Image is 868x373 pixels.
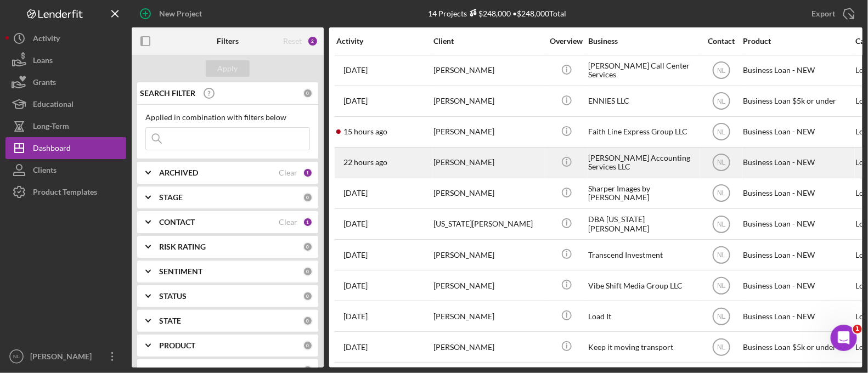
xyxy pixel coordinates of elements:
[343,189,368,197] time: 2025-07-30 14:09
[140,89,195,98] b: SEARCH FILTER
[588,302,698,331] div: Load It
[433,37,543,46] div: Client
[717,343,726,351] text: NL
[717,67,726,75] text: NL
[343,312,368,321] time: 2025-08-27 02:32
[433,117,543,146] div: [PERSON_NAME]
[717,251,726,259] text: NL
[433,271,543,300] div: [PERSON_NAME]
[303,88,313,98] div: 0
[33,159,57,184] div: Clients
[743,332,853,361] div: Business Loan $5k or under
[743,117,853,146] div: Business Loan - NEW
[5,93,126,115] button: Educational
[743,37,853,46] div: Product
[5,137,126,159] button: Dashboard
[743,87,853,116] div: Business Loan $5k or under
[303,267,313,276] div: 0
[33,27,60,52] div: Activity
[33,115,69,140] div: Long-Term
[217,37,239,46] b: Filters
[343,219,368,228] time: 2025-09-03 20:07
[303,341,313,351] div: 0
[743,240,853,269] div: Business Loan - NEW
[303,316,313,326] div: 0
[811,3,835,25] div: Export
[343,127,387,136] time: 2025-09-04 23:16
[33,71,56,96] div: Grants
[303,242,313,252] div: 0
[5,27,126,49] button: Activity
[159,218,195,227] b: CONTACT
[5,71,126,93] button: Grants
[336,37,432,46] div: Activity
[546,37,587,46] div: Overview
[5,49,126,71] button: Loans
[701,37,742,46] div: Contact
[743,210,853,239] div: Business Loan - NEW
[303,291,313,301] div: 0
[159,292,187,301] b: STATUS
[159,267,202,276] b: SENTIMENT
[159,3,202,25] div: New Project
[743,302,853,331] div: Business Loan - NEW
[145,113,310,122] div: Applied in combination with filters below
[33,137,71,162] div: Dashboard
[5,159,126,181] button: Clients
[588,240,698,269] div: Transcend Investment
[159,168,198,177] b: ARCHIVED
[433,210,543,239] div: [US_STATE][PERSON_NAME]
[303,168,313,178] div: 1
[206,60,250,77] button: Apply
[717,159,726,167] text: NL
[588,117,698,146] div: Faith Line Express Group LLC
[159,317,181,325] b: STATE
[831,325,857,351] iframe: Intercom live chat
[218,60,238,77] div: Apply
[159,193,183,202] b: STAGE
[159,242,206,251] b: RISK RATING
[467,9,511,18] div: $248,000
[343,97,368,105] time: 2025-08-20 14:36
[588,148,698,177] div: [PERSON_NAME] Accounting Services LLC
[132,3,213,25] button: New Project
[279,168,297,177] div: Clear
[433,240,543,269] div: [PERSON_NAME]
[588,271,698,300] div: Vibe Shift Media Group LLC
[717,282,726,290] text: NL
[13,354,20,360] text: NL
[303,217,313,227] div: 1
[743,56,853,85] div: Business Loan - NEW
[433,148,543,177] div: [PERSON_NAME]
[433,56,543,85] div: [PERSON_NAME]
[717,190,726,197] text: NL
[743,148,853,177] div: Business Loan - NEW
[717,221,726,228] text: NL
[159,341,195,350] b: PRODUCT
[5,115,126,137] button: Long-Term
[717,128,726,136] text: NL
[33,93,74,118] div: Educational
[303,193,313,202] div: 0
[307,36,318,47] div: 2
[801,3,863,25] button: Export
[33,49,53,74] div: Loans
[343,281,368,290] time: 2025-07-16 18:35
[343,158,387,167] time: 2025-09-04 15:48
[27,346,99,370] div: [PERSON_NAME]
[279,218,297,227] div: Clear
[33,181,97,206] div: Product Templates
[743,271,853,300] div: Business Loan - NEW
[343,343,368,352] time: 2025-08-28 03:37
[717,98,726,105] text: NL
[853,325,862,334] span: 1
[588,87,698,116] div: ENNIES LLC
[588,332,698,361] div: Keep it moving transport
[588,210,698,239] div: DBA [US_STATE][PERSON_NAME]
[588,179,698,208] div: Sharper Images by [PERSON_NAME]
